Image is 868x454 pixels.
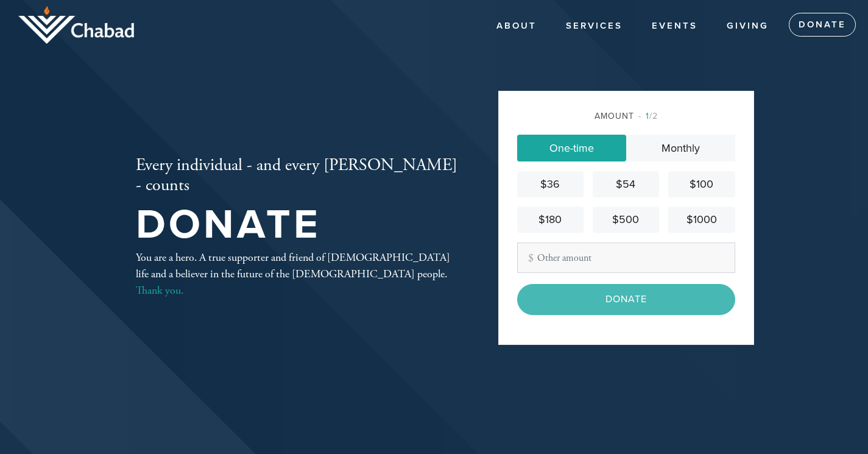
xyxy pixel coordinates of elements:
a: $500 [593,207,659,233]
a: Monthly [626,135,735,161]
input: Other amount [517,243,735,273]
a: Services [557,15,632,38]
div: $500 [598,211,654,228]
span: /2 [638,111,658,121]
div: Amount [517,110,735,122]
h2: Every individual - and every [PERSON_NAME] - counts [136,155,459,196]
a: $36 [517,171,584,197]
a: $180 [517,207,584,233]
a: Events [643,15,707,38]
a: Donate [789,13,856,37]
a: Giving [718,15,778,38]
div: $54 [598,176,654,193]
a: One-time [517,135,626,161]
a: Thank you. [136,283,183,297]
div: $36 [522,176,579,193]
div: $1000 [673,211,730,228]
div: $180 [522,211,579,228]
div: You are a hero. A true supporter and friend of [DEMOGRAPHIC_DATA] life and a believer in the futu... [136,249,459,299]
a: About [487,15,546,38]
span: 1 [646,111,649,121]
img: logo_half.png [18,6,134,44]
h1: Donate [136,205,459,245]
a: $1000 [668,207,735,233]
div: $100 [673,176,730,193]
a: $54 [593,171,659,197]
a: $100 [668,171,735,197]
